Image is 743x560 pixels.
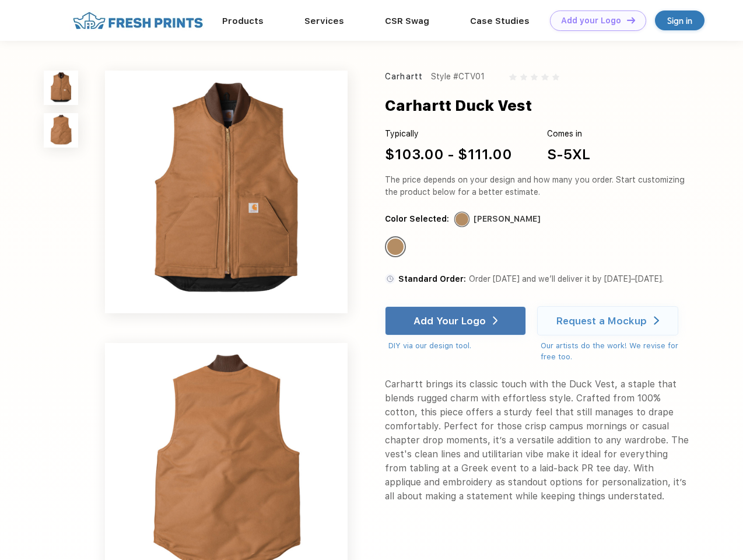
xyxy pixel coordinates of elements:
div: Typically [385,128,512,140]
img: gray_star.svg [531,73,538,80]
img: gray_star.svg [520,73,527,80]
div: Carhartt Duck Vest [385,94,532,117]
img: white arrow [493,316,498,325]
div: Carhartt Brown [387,239,404,255]
div: Add Your Logo [413,315,486,327]
div: Comes in [547,128,590,140]
img: func=resize&h=100 [44,71,78,105]
img: fo%20logo%202.webp [69,10,206,31]
div: [PERSON_NAME] [474,213,541,225]
div: Color Selected: [385,213,449,225]
div: Add your Logo [561,16,621,26]
a: Sign in [655,10,705,30]
img: gray_star.svg [541,73,548,80]
div: Style #CTV01 [431,71,485,83]
img: white arrow [654,316,659,325]
div: Carhartt brings its classic touch with the Duck Vest, a staple that blends rugged charm with effo... [385,377,689,503]
span: Order [DATE] and we’ll deliver it by [DATE]–[DATE]. [469,274,664,283]
img: gray_star.svg [509,73,516,80]
span: Standard Order: [398,274,466,283]
div: $103.00 - $111.00 [385,144,512,165]
div: Sign in [667,14,692,27]
div: S-5XL [547,144,590,165]
img: standard order [385,274,395,284]
div: Our artists do the work! We revise for free too. [541,340,689,363]
img: DT [627,17,635,23]
div: Request a Mockup [556,315,647,327]
a: Products [222,16,264,26]
img: func=resize&h=100 [44,113,78,148]
div: The price depends on your design and how many you order. Start customizing the product below for ... [385,174,689,198]
div: DIY via our design tool. [388,340,526,352]
div: Carhartt [385,71,423,83]
img: func=resize&h=640 [105,71,348,313]
img: gray_star.svg [552,73,559,80]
